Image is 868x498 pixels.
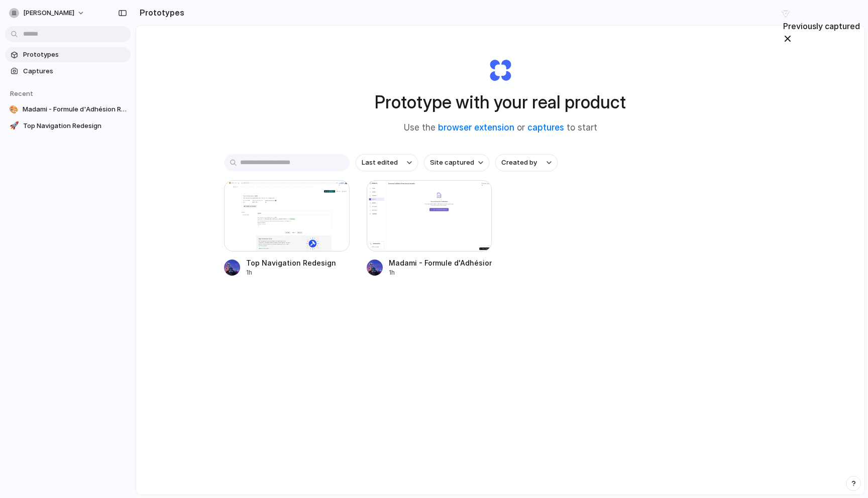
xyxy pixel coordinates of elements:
[23,8,74,18] span: [PERSON_NAME]
[246,258,336,268] div: Top Navigation Redesign
[438,122,514,133] a: browser extension
[367,180,492,277] a: Madami - Formule d'Adhésion RedesignMadami - Formule d'Adhésion Redesign1h
[501,158,537,168] span: Created by
[424,154,489,171] button: Site captured
[23,50,127,60] span: Prototypes
[5,118,131,134] a: 🚀Top Navigation Redesign
[136,7,184,19] h2: Prototypes
[9,121,19,131] div: 🚀
[9,104,19,114] div: 🎨
[23,66,127,76] span: Captures
[5,64,131,79] a: Captures
[389,268,492,277] div: 1h
[375,89,626,115] h1: Prototype with your real product
[362,158,398,168] span: Last edited
[5,47,131,62] a: Prototypes
[23,121,127,131] span: Top Navigation Redesign
[356,154,418,171] button: Last edited
[404,121,597,135] span: Use the or to start
[246,268,336,277] div: 1h
[389,258,492,268] div: Madami - Formule d'Adhésion Redesign
[495,154,558,171] button: Created by
[527,122,564,133] a: captures
[224,180,350,277] a: Top Navigation RedesignTop Navigation Redesign1h
[23,104,127,114] span: Madami - Formule d'Adhésion Redesign
[5,5,90,21] button: [PERSON_NAME]
[430,158,474,168] span: Site captured
[5,102,131,117] a: 🎨Madami - Formule d'Adhésion Redesign
[10,89,33,97] span: Recent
